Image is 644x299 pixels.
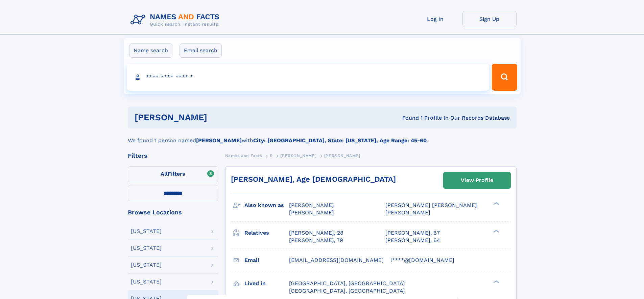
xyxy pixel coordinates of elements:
[289,280,405,287] span: [GEOGRAPHIC_DATA], [GEOGRAPHIC_DATA]
[196,137,242,144] b: [PERSON_NAME]
[129,43,172,58] label: Name search
[492,229,500,233] div: ❯
[180,43,222,58] label: Email search
[492,64,517,91] button: Search Button
[231,175,396,183] a: [PERSON_NAME], Age [DEMOGRAPHIC_DATA]
[225,151,262,160] a: Names and Facts
[244,200,289,211] h3: Also known as
[289,237,343,244] a: [PERSON_NAME], 79
[280,153,316,158] span: [PERSON_NAME]
[462,11,517,27] a: Sign Up
[131,245,162,251] div: [US_STATE]
[324,153,360,158] span: [PERSON_NAME]
[444,172,510,188] a: View Profile
[127,64,489,91] input: search input
[244,278,289,289] h3: Lived in
[128,166,218,182] label: Filters
[305,114,510,122] div: Found 1 Profile In Our Records Database
[161,171,168,177] span: All
[128,209,218,215] div: Browse Locations
[289,257,384,263] span: [EMAIL_ADDRESS][DOMAIN_NAME]
[128,153,218,159] div: Filters
[289,288,405,294] span: [GEOGRAPHIC_DATA], [GEOGRAPHIC_DATA]
[131,279,162,285] div: [US_STATE]
[128,128,517,145] div: We found 1 person named with .
[385,229,440,237] a: [PERSON_NAME], 67
[289,209,334,216] span: [PERSON_NAME]
[244,227,289,239] h3: Relatives
[131,262,162,268] div: [US_STATE]
[492,279,500,284] div: ❯
[492,202,500,206] div: ❯
[280,151,316,160] a: [PERSON_NAME]
[289,229,343,237] a: [PERSON_NAME], 28
[244,255,289,266] h3: Email
[385,202,477,208] span: [PERSON_NAME] [PERSON_NAME]
[461,173,493,188] div: View Profile
[131,229,162,234] div: [US_STATE]
[289,202,334,208] span: [PERSON_NAME]
[270,151,273,160] a: S
[128,11,225,29] img: Logo Names and Facts
[385,237,440,244] a: [PERSON_NAME], 64
[385,209,430,216] span: [PERSON_NAME]
[253,137,427,144] b: City: [GEOGRAPHIC_DATA], State: [US_STATE], Age Range: 45-60
[408,11,462,27] a: Log In
[135,113,305,122] h1: [PERSON_NAME]
[270,153,273,158] span: S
